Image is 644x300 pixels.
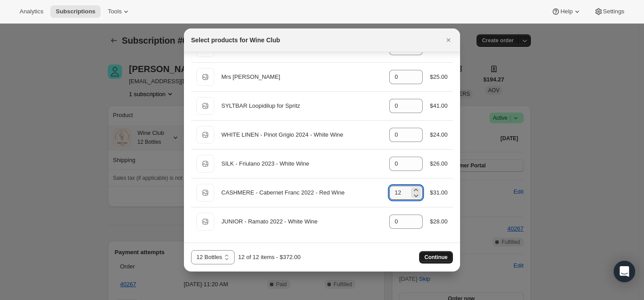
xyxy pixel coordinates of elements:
div: SILK - Friulano 2023 - White Wine [221,159,382,168]
button: Close [442,34,455,46]
button: Analytics [14,5,49,18]
div: $26.00 [430,159,448,168]
div: Mrs [PERSON_NAME] [221,73,382,81]
div: $41.00 [430,101,448,110]
div: WHITE LINEN - Pinot Grigio 2024 - White Wine [221,130,382,139]
span: Tools [108,8,122,15]
button: Continue [419,251,453,264]
div: $25.00 [430,73,448,81]
div: $31.00 [430,188,448,197]
span: Subscriptions [56,8,95,15]
div: $28.00 [430,217,448,226]
div: JUNIOR - Ramato 2022 - White Wine [221,217,382,226]
div: $24.00 [430,130,448,139]
span: Analytics [20,8,43,15]
div: 12 of 12 items - $372.00 [238,253,301,262]
span: Settings [603,8,624,15]
span: Help [560,8,572,15]
button: Tools [102,5,136,18]
span: Continue [424,254,448,261]
div: SYLTBAR Loopidilup for Spritz [221,101,382,110]
div: Open Intercom Messenger [614,261,635,282]
h2: Select products for Wine Club [191,36,280,45]
div: CASHMERE - Cabernet Franc 2022 - Red Wine [221,188,382,197]
button: Subscriptions [50,5,101,18]
button: Help [546,5,587,18]
button: Settings [589,5,630,18]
